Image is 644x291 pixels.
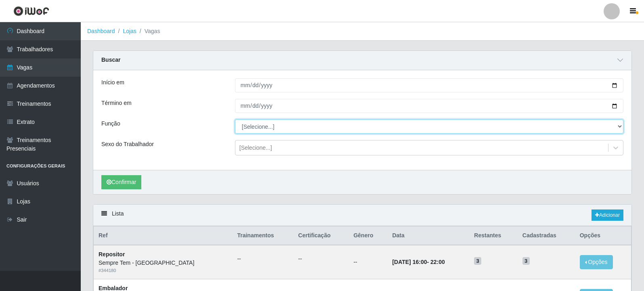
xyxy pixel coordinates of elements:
th: Opções [575,226,631,245]
div: [Selecione...] [239,144,272,152]
label: Término em [101,99,132,107]
li: Vagas [136,27,160,36]
input: 00/00/0000 [235,78,623,92]
a: Lojas [123,28,136,34]
button: Opções [580,255,613,269]
label: Início em [101,78,124,87]
input: 00/00/0000 [235,99,623,113]
strong: - [392,259,445,265]
label: Sexo do Trabalhador [101,140,154,149]
div: Sempre Tem - [GEOGRAPHIC_DATA] [99,259,227,267]
button: Confirmar [101,175,141,189]
th: Gênero [348,226,387,245]
strong: Repositor [99,251,125,258]
th: Ref [94,226,233,245]
a: Adicionar [592,209,623,221]
div: # 344180 [99,267,227,274]
time: 22:00 [430,259,445,265]
a: Dashboard [87,28,115,34]
nav: breadcrumb [81,22,644,41]
th: Cadastradas [518,226,575,245]
strong: Buscar [101,57,120,63]
label: Função [101,119,120,128]
div: Lista [93,205,631,226]
th: Restantes [469,226,517,245]
time: [DATE] 16:00 [392,259,427,265]
span: 3 [474,257,481,265]
ul: -- [298,255,344,263]
span: 3 [522,257,530,265]
td: -- [348,245,387,279]
th: Trainamentos [232,226,293,245]
ul: -- [237,255,288,263]
th: Data [387,226,469,245]
th: Certificação [294,226,349,245]
img: CoreUI Logo [13,6,49,16]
